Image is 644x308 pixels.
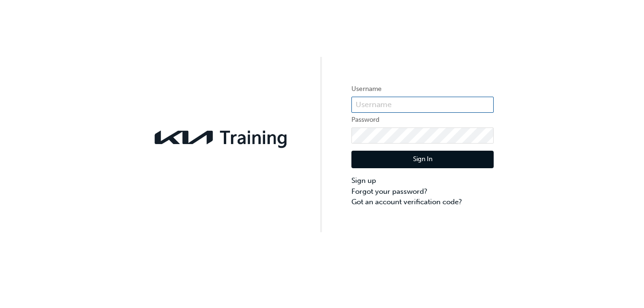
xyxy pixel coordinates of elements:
[351,197,494,208] a: Got an account verification code?
[351,186,494,197] a: Forgot your password?
[351,151,494,169] button: Sign In
[351,175,494,186] a: Sign up
[150,125,293,150] img: kia-training
[351,83,494,95] label: Username
[351,97,494,113] input: Username
[351,114,494,126] label: Password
